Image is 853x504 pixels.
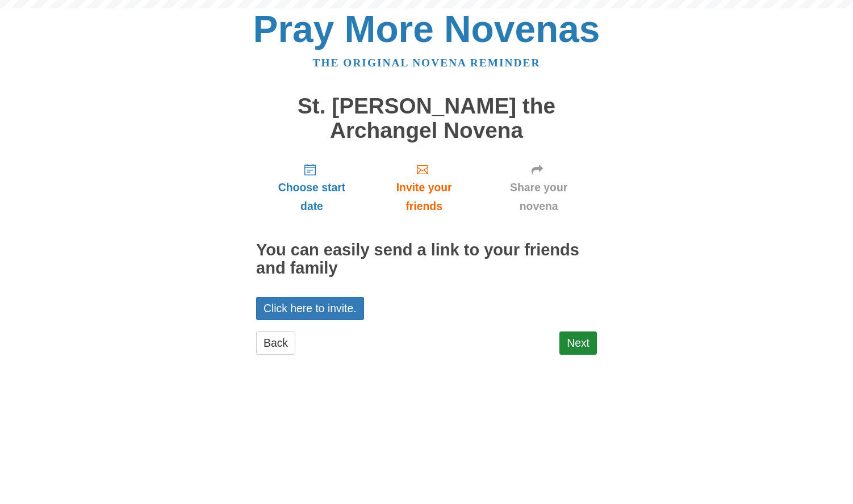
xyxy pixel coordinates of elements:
[267,178,356,216] span: Choose start date
[256,94,597,142] h1: St. [PERSON_NAME] the Archangel Novena
[367,154,480,221] a: Invite your friends
[256,331,295,355] a: Back
[492,178,586,216] span: Share your novena
[256,154,367,221] a: Choose start date
[559,331,597,355] a: Next
[480,154,597,221] a: Share your novena
[379,178,469,216] span: Invite your friends
[313,57,541,69] a: The original novena reminder
[256,297,364,320] a: Click here to invite.
[256,241,597,278] h2: You can easily send a link to your friends and family
[253,8,600,50] a: Pray More Novenas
